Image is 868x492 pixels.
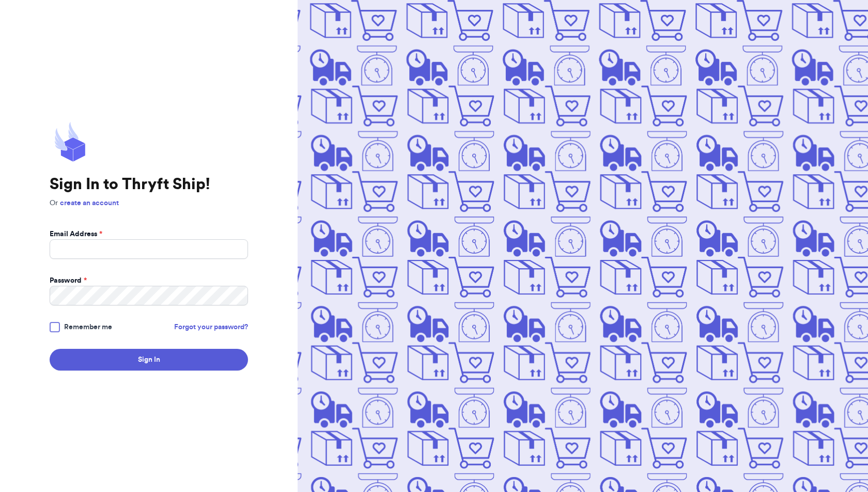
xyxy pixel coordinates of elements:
a: create an account [60,199,119,207]
a: Forgot your password? [174,322,248,332]
button: Sign In [50,349,248,371]
h1: Sign In to Thryft Ship! [50,175,248,194]
span: Remember me [64,322,112,332]
label: Password [50,275,87,286]
p: Or [50,198,248,208]
label: Email Address [50,229,102,239]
